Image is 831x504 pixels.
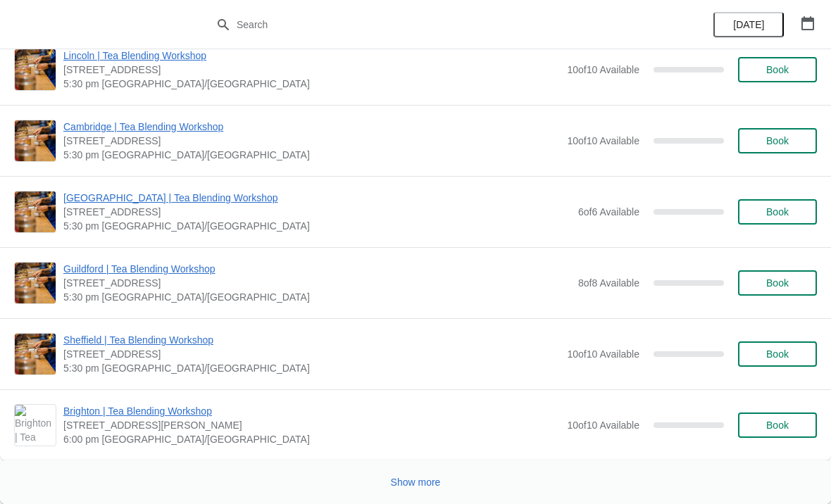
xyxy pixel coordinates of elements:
span: [STREET_ADDRESS][PERSON_NAME] [63,418,560,432]
span: Guildford | Tea Blending Workshop [63,262,571,276]
span: 6 of 6 Available [578,206,639,218]
span: Lincoln | Tea Blending Workshop [63,49,560,63]
img: Sheffield | Tea Blending Workshop | 76 - 78 Pinstone Street, Sheffield, S1 2HP | 5:30 pm Europe/L... [15,334,56,374]
span: Book [766,277,789,289]
span: Book [766,206,789,218]
span: [STREET_ADDRESS] [63,276,571,290]
span: 10 of 10 Available [567,135,639,146]
span: 10 of 10 Available [567,420,639,431]
button: Book [738,199,817,225]
span: Show more [391,477,441,488]
span: 5:30 pm [GEOGRAPHIC_DATA]/[GEOGRAPHIC_DATA] [63,290,571,304]
img: Lincoln | Tea Blending Workshop | 30 Sincil Street, Lincoln, LN5 7ET | 5:30 pm Europe/London [15,49,56,90]
img: Brighton | Tea Blending Workshop | 41 Gardner Street, Brighton BN1 1UN | 6:00 pm Europe/London [15,405,56,446]
span: 8 of 8 Available [578,277,639,289]
span: 5:30 pm [GEOGRAPHIC_DATA]/[GEOGRAPHIC_DATA] [63,148,560,162]
span: 6:00 pm [GEOGRAPHIC_DATA]/[GEOGRAPHIC_DATA] [63,432,560,446]
img: Cambridge | Tea Blending Workshop | 8-9 Green Street, Cambridge, CB2 3JU | 5:30 pm Europe/London [15,120,56,161]
span: Book [766,135,789,146]
span: Brighton | Tea Blending Workshop [63,404,560,418]
span: Book [766,348,789,360]
span: [GEOGRAPHIC_DATA] | Tea Blending Workshop [63,191,571,205]
input: Search [236,12,623,37]
span: [STREET_ADDRESS] [63,347,560,361]
button: Book [738,128,817,153]
button: Book [738,270,817,296]
span: 5:30 pm [GEOGRAPHIC_DATA]/[GEOGRAPHIC_DATA] [63,77,560,91]
button: Book [738,412,817,438]
span: [DATE] [733,19,764,30]
button: Book [738,341,817,367]
span: Book [766,64,789,75]
img: Guildford | Tea Blending Workshop | 5 Market Street, Guildford, GU1 4LB | 5:30 pm Europe/London [15,263,56,303]
span: 5:30 pm [GEOGRAPHIC_DATA]/[GEOGRAPHIC_DATA] [63,361,560,375]
span: 5:30 pm [GEOGRAPHIC_DATA]/[GEOGRAPHIC_DATA] [63,219,571,233]
span: 10 of 10 Available [567,348,639,360]
button: [DATE] [713,12,784,37]
span: 10 of 10 Available [567,64,639,75]
button: Show more [385,470,446,495]
img: London Covent Garden | Tea Blending Workshop | 11 Monmouth St, London, WC2H 9DA | 5:30 pm Europe/... [15,191,56,232]
span: [STREET_ADDRESS] [63,63,560,77]
span: Book [766,420,789,431]
span: [STREET_ADDRESS] [63,134,560,148]
span: Cambridge | Tea Blending Workshop [63,120,560,134]
button: Book [738,57,817,82]
span: [STREET_ADDRESS] [63,205,571,219]
span: Sheffield | Tea Blending Workshop [63,333,560,347]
